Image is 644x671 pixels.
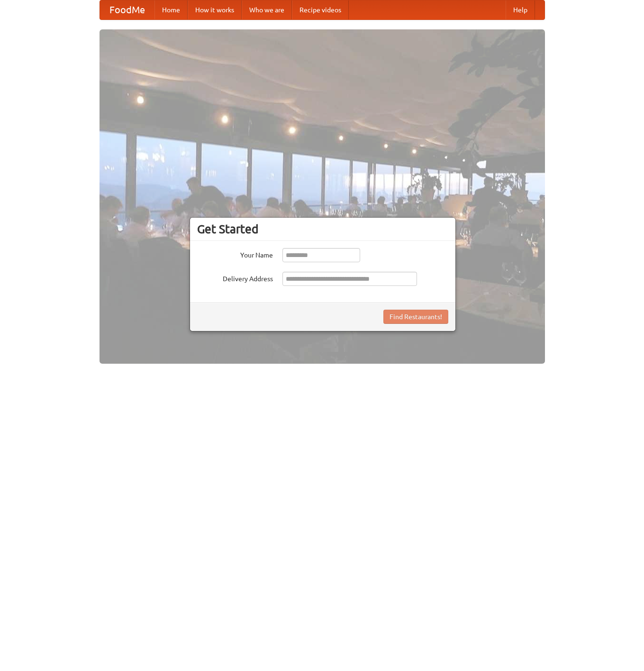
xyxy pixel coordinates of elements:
[188,0,242,19] a: How it works
[100,0,154,19] a: FoodMe
[383,310,448,324] button: Find Restaurants!
[197,272,273,284] label: Delivery Address
[292,0,349,19] a: Recipe videos
[242,0,292,19] a: Who we are
[197,248,273,260] label: Your Name
[154,0,188,19] a: Home
[506,0,535,19] a: Help
[197,222,448,236] h3: Get Started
